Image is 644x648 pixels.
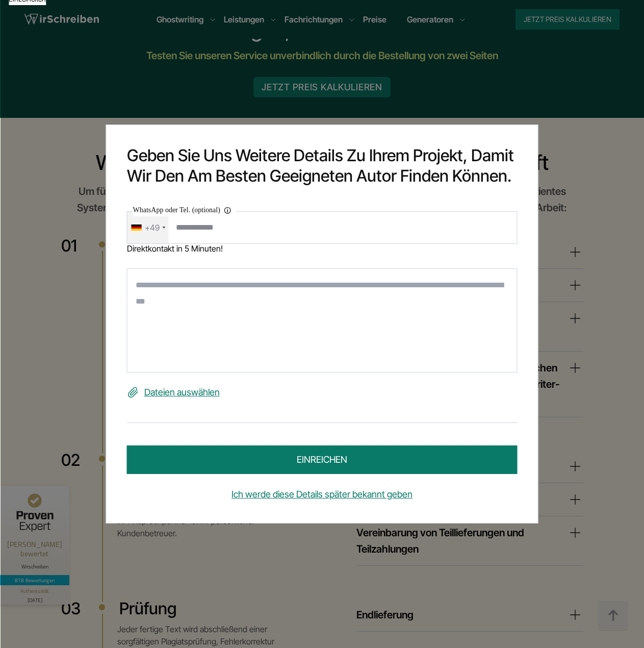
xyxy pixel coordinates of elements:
div: Direktkontakt in 5 Minuten! [127,244,518,253]
label: WhatsApp oder Tel. (optional) [133,204,237,216]
div: Telephone country code [127,212,169,243]
h2: Geben Sie uns weitere Details zu Ihrem Projekt, damit wir den am besten geeigneten Autor finden k... [127,145,518,186]
div: +49 [145,219,160,236]
label: Dateien auswählen [127,384,518,401]
a: Ich werde diese Details später bekannt geben [127,486,518,503]
button: einreichen [127,445,518,474]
